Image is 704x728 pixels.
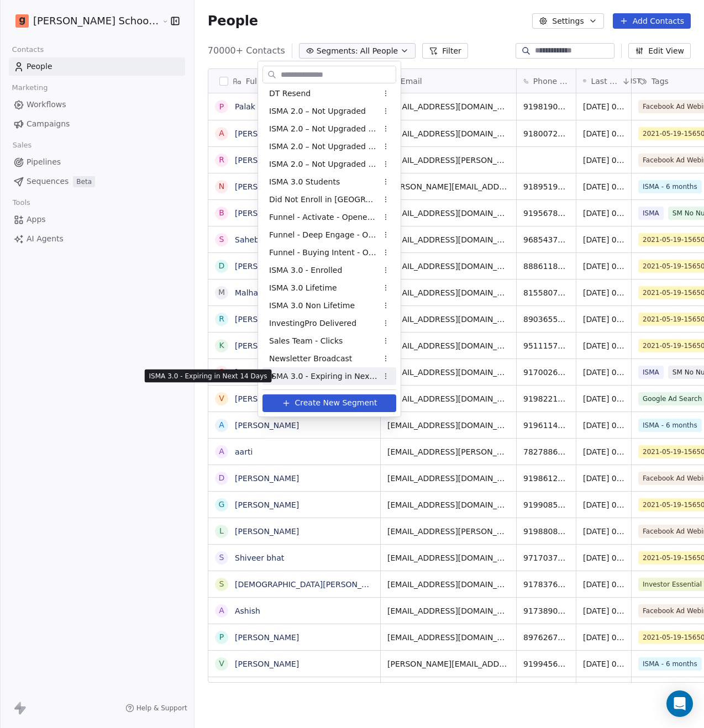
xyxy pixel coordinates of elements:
[269,282,337,294] span: ISMA 3.0 Lifetime
[269,335,343,347] span: Sales Team - Clicks
[269,105,366,117] span: ISMA 2.0 – Not Upgraded
[295,397,377,409] span: Create New Segment
[269,176,340,188] span: ISMA 3.0 Students
[269,371,377,382] span: ISMA 3.0 - Expiring in Next 14 Days
[269,212,377,223] span: Funnel - Activate - Opened Last 7 days
[269,318,356,329] span: InvestingPro Delivered
[269,265,342,276] span: ISMA 3.0 - Enrolled
[269,353,352,365] span: Newsletter Broadcast
[269,141,377,152] span: ISMA 2.0 – Not Upgraded - Attended but did not upgrade
[269,229,377,241] span: Funnel - Deep Engage - Open Last 7 Days
[269,123,377,135] span: ISMA 2.0 – Not Upgraded - Signed up but did not attend
[269,194,377,205] span: Did Not Enroll in [GEOGRAPHIC_DATA]
[269,247,377,259] span: Funnel - Buying Intent - Open Last 7 Days
[262,394,396,412] button: Create New Segment
[269,88,311,99] span: DT Resend
[269,300,355,312] span: ISMA 3.0 Non Lifetime
[149,372,267,381] p: ISMA 3.0 - Expiring in Next 14 Days
[269,159,377,170] span: ISMA 2.0 – Not Upgraded - Did not signup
